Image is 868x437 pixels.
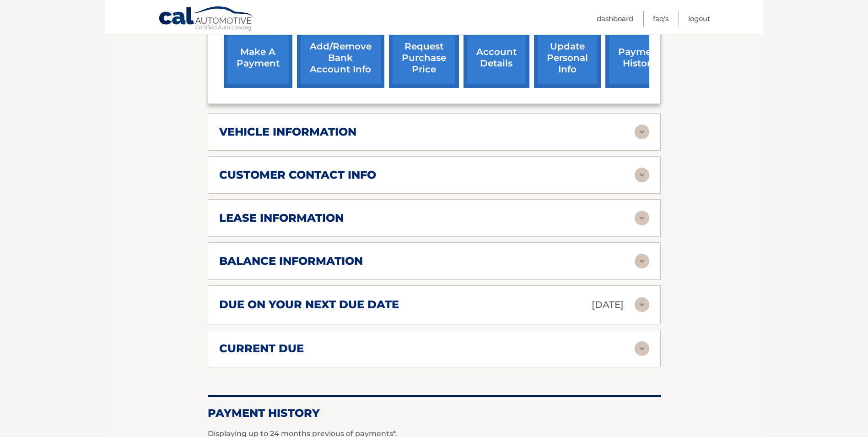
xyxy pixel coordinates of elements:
img: accordion-rest.svg [635,125,649,139]
p: [DATE] [592,297,624,313]
h2: Payment History [208,406,661,420]
h2: vehicle information [219,125,356,139]
a: make a payment [224,28,292,88]
h2: lease information [219,211,344,225]
a: update personal info [534,28,601,88]
a: FAQ's [653,11,669,26]
a: Dashboard [597,11,633,26]
a: Logout [688,11,710,26]
h2: customer contact info [219,168,376,182]
h2: current due [219,342,304,355]
a: Cal Automotive [158,6,254,33]
img: accordion-rest.svg [635,254,649,268]
img: accordion-rest.svg [635,211,649,225]
a: account details [464,28,529,88]
h2: due on your next due date [219,298,399,311]
a: Add/Remove bank account info [297,28,384,88]
img: accordion-rest.svg [635,341,649,356]
h2: balance information [219,254,363,268]
a: payment history [605,28,674,88]
img: accordion-rest.svg [635,297,649,312]
a: request purchase price [389,28,459,88]
img: accordion-rest.svg [635,168,649,182]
